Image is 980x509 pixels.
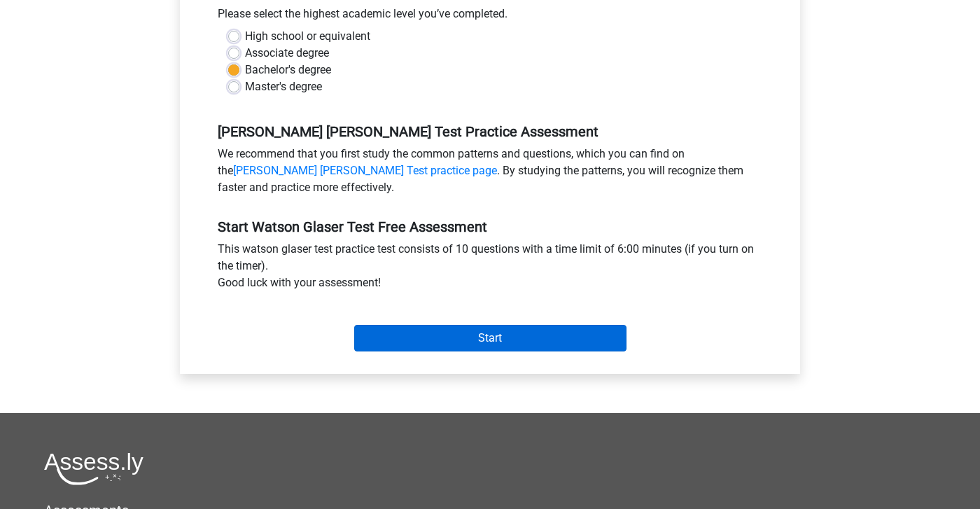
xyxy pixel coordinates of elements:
label: Bachelor's degree [245,62,331,78]
div: We recommend that you first study the common patterns and questions, which you can find on the . ... [207,146,773,202]
h5: [PERSON_NAME] [PERSON_NAME] Test Practice Assessment [218,123,762,140]
label: Associate degree [245,45,329,62]
label: Master's degree [245,78,322,95]
h5: Start Watson Glaser Test Free Assessment [218,218,762,235]
label: High school or equivalent [245,28,370,45]
div: This watson glaser test practice test consists of 10 questions with a time limit of 6:00 minutes ... [207,241,773,297]
img: Assessly logo [44,452,143,485]
a: [PERSON_NAME] [PERSON_NAME] Test practice page [233,164,497,177]
div: Please select the highest academic level you’ve completed. [207,6,773,28]
input: Start [354,325,626,351]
